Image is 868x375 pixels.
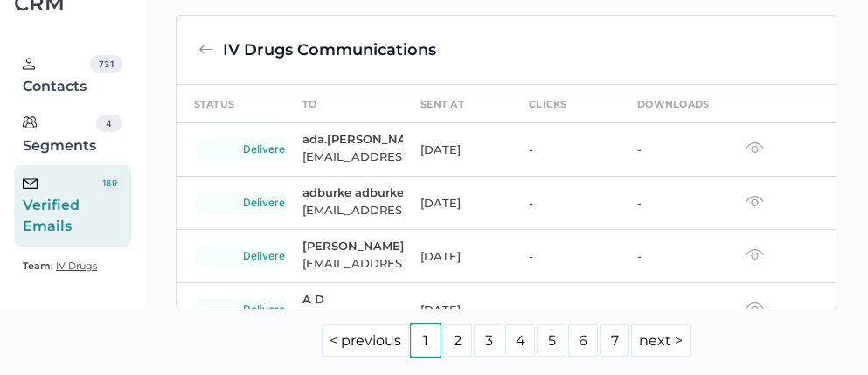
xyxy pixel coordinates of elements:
td: [DATE] [403,123,511,177]
div: [EMAIL_ADDRESS][PERSON_NAME][DOMAIN_NAME] [302,146,400,167]
div: delivered [194,138,341,161]
div: 189 [97,174,122,191]
img: eye-dark-gray.f4908118.svg [746,302,764,314]
div: [EMAIL_ADDRESS][DOMAIN_NAME] [302,199,400,220]
img: eye-dark-gray.f4908118.svg [746,195,764,207]
td: - [620,177,728,230]
div: A D [302,292,400,306]
div: 731 [90,55,122,73]
a: Page 7 [600,324,629,357]
div: Segments [23,115,96,156]
a: Previous page [322,324,409,357]
td: [DATE] [403,230,511,283]
td: [DATE] [403,177,511,230]
div: [EMAIL_ADDRESS][DOMAIN_NAME] [302,253,400,274]
ul: Pagination [176,323,838,358]
div: status [194,94,235,114]
div: Contacts [23,55,90,97]
img: person.20a629c4.svg [23,58,35,70]
td: - [620,123,728,177]
div: delivered [194,245,341,267]
td: - [511,230,620,283]
div: ada.[PERSON_NAME].[PERSON_NAME] [302,132,400,146]
div: adburke adburke [302,185,400,199]
a: Page 3 [474,324,503,357]
div: clicks [529,94,567,114]
a: Page 5 [537,324,566,357]
div: sent at [420,94,464,114]
a: Page 2 [442,324,472,357]
div: Verified Emails [23,174,97,237]
a: Page 1 is your current page [411,324,441,357]
div: IV Drugs Communications [223,38,436,62]
div: delivered [194,191,341,214]
a: Team: IV Drugs [23,255,97,276]
a: Next page [631,324,691,357]
span: IV Drugs [56,260,97,272]
td: - [620,283,728,337]
div: [EMAIL_ADDRESS][DOMAIN_NAME] [302,306,400,327]
img: eye-dark-gray.f4908118.svg [746,248,764,260]
div: delivered [194,298,341,321]
td: - [511,123,620,177]
a: Page 4 [505,324,535,357]
td: [DATE] [403,283,511,337]
img: email-icon-black.c777dcea.svg [23,178,38,189]
img: eye-dark-gray.f4908118.svg [746,142,764,154]
img: segments.b9481e3d.svg [23,115,37,129]
div: to [302,94,317,114]
td: - [620,230,728,283]
div: [PERSON_NAME] [302,239,400,253]
td: - [511,177,620,230]
div: downloads [637,94,710,114]
a: Page 6 [568,324,598,357]
div: 4 [96,115,122,132]
img: back-arrow-grey.72011ae3.svg [198,42,214,58]
td: - [511,283,620,337]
